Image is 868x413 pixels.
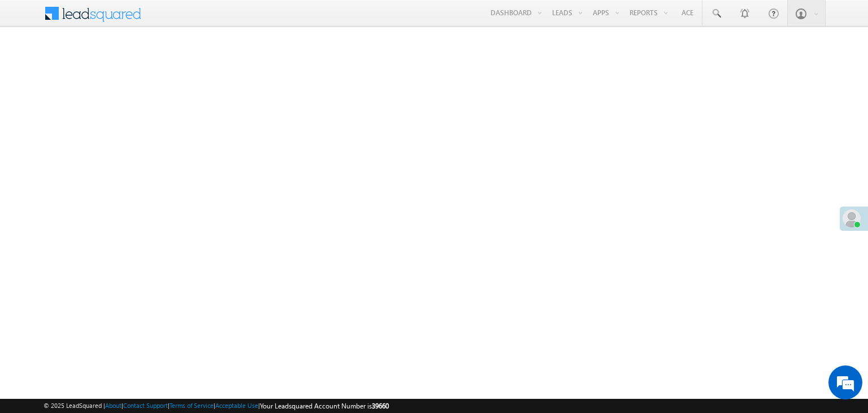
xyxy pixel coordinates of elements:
[44,401,389,411] span: © 2025 LeadSquared | | | | |
[123,402,168,409] a: Contact Support
[372,402,389,410] span: 39660
[260,402,389,410] span: Your Leadsquared Account Number is
[170,402,214,409] a: Terms of Service
[215,402,258,409] a: Acceptable Use
[105,402,121,409] a: About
